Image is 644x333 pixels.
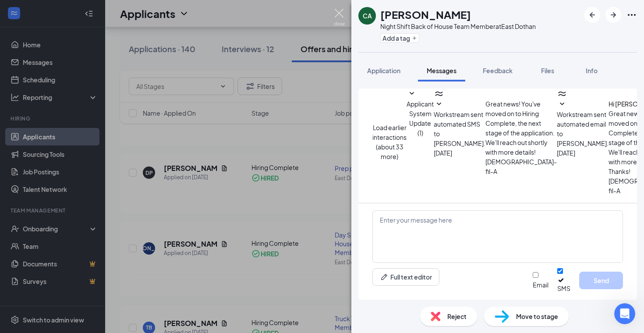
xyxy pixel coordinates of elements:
button: ArrowLeftNew [584,7,600,23]
span: Files [541,67,554,74]
svg: Pen [380,273,389,281]
iframe: Intercom live chat [614,303,635,324]
button: PlusAdd a tag [380,33,419,43]
span: Move to stage [516,312,558,321]
span: Workstream sent automated SMS to [PERSON_NAME]. [434,110,485,147]
span: [DATE] [434,148,452,158]
span: Messages [427,67,456,74]
span: Applicant System Update (1) [407,100,434,137]
span: Application [367,67,400,74]
div: SMS [557,284,570,293]
button: Full text editorPen [372,268,439,286]
span: Reject [447,312,467,321]
svg: WorkstreamLogo [557,89,567,99]
button: SmallChevronDownApplicant System Update (1) [407,89,434,138]
svg: Plus [412,35,417,41]
svg: SmallChevronDown [557,99,567,110]
button: Send [579,272,623,289]
span: Workstream sent automated email to [PERSON_NAME]. [557,110,609,147]
svg: ArrowRight [608,10,619,20]
svg: Ellipses [626,10,637,20]
span: Great news! You've moved on to Hiring Complete, the next stage of the application. We'll reach ou... [485,100,557,175]
input: Email [533,272,538,278]
svg: SmallChevronDown [407,89,417,99]
span: [DATE] [557,148,575,158]
span: Feedback [483,67,513,74]
svg: SmallChevronDown [434,99,444,110]
div: Email [533,280,548,289]
div: CA [363,11,372,20]
svg: Checkmark [557,276,565,284]
div: Night Shift Back of House Team Member at East Dothan [380,22,536,31]
span: Info [586,67,598,74]
svg: ArrowLeftNew [587,10,598,20]
h1: [PERSON_NAME] [380,7,471,22]
input: SMS [557,268,563,274]
button: Load earlier interactions (about 33 more) [372,123,407,161]
button: ArrowRight [605,7,621,23]
svg: WorkstreamLogo [434,89,444,99]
